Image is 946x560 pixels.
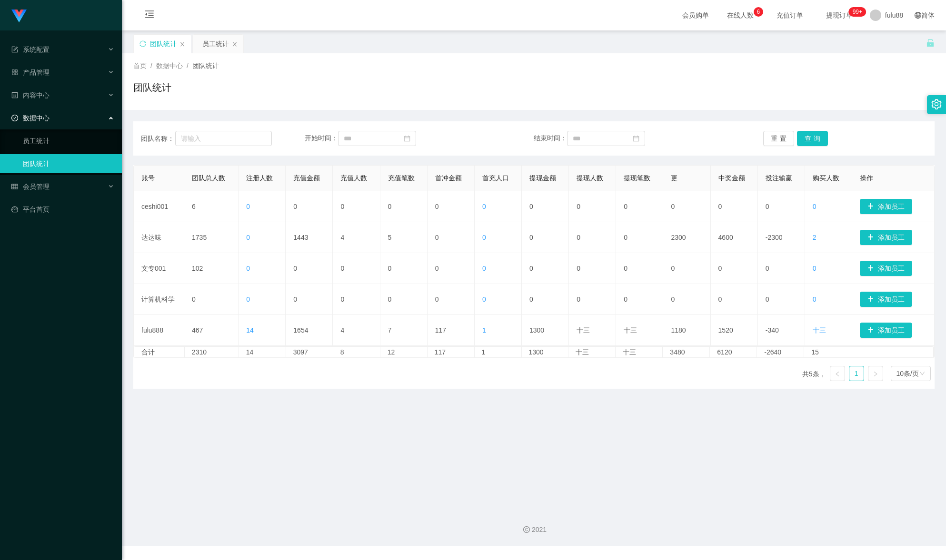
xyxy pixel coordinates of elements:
[293,234,308,241] font: 1443
[141,234,161,241] font: 达达味
[718,234,733,241] font: 4600
[830,366,845,381] li: 上一页
[766,326,779,334] font: -340
[23,183,50,190] font: 会员管理
[523,526,530,533] i: 图标：版权
[23,46,50,53] font: 系统配置
[849,366,864,381] li: 1
[529,203,533,210] font: 0
[860,261,912,276] button: 图标: 加号添加员工
[718,265,722,272] font: 0
[482,174,509,182] font: 首充人口
[624,326,637,334] font: 十三
[388,295,392,303] font: 0
[529,348,544,356] font: 1300
[766,265,769,272] font: 0
[766,174,792,182] font: 投注输赢
[435,265,439,272] font: 0
[532,526,547,533] font: 2021
[529,295,533,303] font: 0
[192,348,207,356] font: 2310
[246,295,250,303] font: 0
[435,326,446,334] font: 117
[670,348,685,356] font: 3480
[763,131,794,146] button: 重置
[388,348,395,356] font: 12
[141,203,168,210] font: ceshi001
[23,69,50,76] font: 产品管理
[232,41,238,47] i: 图标： 关闭
[754,7,763,17] sup: 6
[764,348,781,356] font: -2640
[926,39,935,47] i: 图标： 解锁
[192,62,219,69] font: 团队统计
[192,265,203,272] font: 102
[435,348,446,356] font: 117
[624,174,650,182] font: 提现笔数
[802,370,826,378] font: 共5条，
[633,135,639,142] i: 图标：日历
[141,295,175,303] font: 计算机科学
[305,134,338,142] font: 开始时间：
[813,174,839,182] font: 购买人数
[797,131,828,146] button: 查询
[577,203,580,210] font: 0
[482,234,486,241] font: 0
[340,326,344,334] font: 4
[293,265,297,272] font: 0
[860,230,912,245] button: 图标: 加号添加员工
[435,234,439,241] font: 0
[623,348,636,356] font: 十三
[896,366,919,381] div: 10条/页
[192,326,203,334] font: 467
[11,10,27,23] img: logo.9652507e.png
[11,46,18,53] i: 图标： 表格
[529,174,556,182] font: 提现金额
[141,348,155,356] font: 合计
[576,348,589,356] font: 十三
[11,92,18,98] i: 图标：个人资料
[293,348,308,356] font: 3097
[624,295,627,303] font: 0
[388,326,392,334] font: 7
[293,326,308,334] font: 1654
[811,348,819,356] font: 15
[246,203,250,210] font: 0
[340,174,367,182] font: 充值人数
[192,203,196,210] font: 6
[141,265,166,272] font: 文专001
[482,326,486,334] font: 1
[156,62,183,69] font: 数据中心
[717,348,732,356] font: 6120
[133,0,166,31] i: 图标: 菜单折叠
[718,326,733,334] font: 1520
[718,174,745,182] font: 中奖金额
[766,203,769,210] font: 0
[187,62,189,69] font: /
[860,292,912,307] button: 图标: 加号添加员工
[671,326,686,334] font: 1180
[340,265,344,272] font: 0
[246,174,273,182] font: 注册人数
[873,371,878,377] i: 图标： 右
[529,326,544,334] font: 1300
[577,174,603,182] font: 提现人数
[482,203,486,210] font: 0
[246,348,254,356] font: 14
[671,234,686,241] font: 2300
[868,366,883,381] li: 下一页
[11,200,114,219] a: 图标：仪表板平台首页
[388,203,392,210] font: 0
[11,183,18,190] i: 图标： 表格
[23,114,50,122] font: 数据中心
[671,265,675,272] font: 0
[826,11,853,19] font: 提现订单
[192,174,225,182] font: 团队总人数
[435,174,462,182] font: 首冲金额
[179,41,185,47] i: 图标： 关闭
[860,323,912,338] button: 图标: 加号添加员工
[246,265,250,272] font: 0
[577,326,590,334] font: 十三
[133,62,147,69] font: 首页
[340,234,344,241] font: 4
